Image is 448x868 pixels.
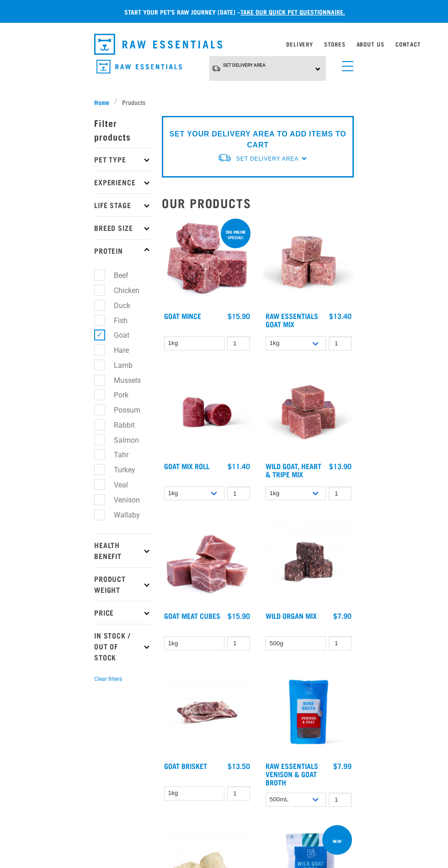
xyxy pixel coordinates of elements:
div: $7.90 [333,612,352,620]
div: $13.40 [329,312,352,320]
p: Protein [94,239,151,262]
a: Stores [324,42,346,46]
label: Chicken [99,285,143,296]
img: 1184 Wild Goat Meat Cubes Boneless 01 [162,517,252,607]
label: Goat [99,329,133,341]
div: $13.50 [228,762,250,770]
p: Breed Size [94,216,151,239]
a: Contact [395,42,421,46]
div: $15.90 [228,312,250,320]
div: 3kg online special! [221,225,251,244]
img: Goat Heart Tripe 8451 [263,367,354,457]
p: Product Weight [94,567,151,601]
a: Goat Meat Cubes [164,613,220,617]
div: $13.90 [329,462,352,470]
img: van-moving.png [212,65,221,72]
label: Mussels [99,375,144,386]
label: Salmon [99,434,143,446]
input: 1 [227,786,250,800]
span: Set Delivery Area [223,63,266,68]
a: Wild Goat, Heart & Tripe Mix [266,464,321,476]
label: Veal [99,479,132,491]
p: Health Benefit [94,533,151,567]
img: Wild Organ Mix [263,517,354,607]
label: Tahr [99,449,132,460]
label: Lamb [99,360,136,371]
p: Filter products [94,111,151,148]
a: Wild Organ Mix [266,613,317,617]
a: Raw Essentials Goat Mix [266,314,318,326]
input: 1 [329,636,352,650]
a: menu [337,56,354,72]
label: Pork [99,389,132,401]
a: Goat Mix Roll [164,464,209,468]
img: 1077 Wild Goat Mince 01 [162,217,252,307]
span: Set Delivery Area [236,156,299,162]
p: In Stock / Out Of Stock [94,624,151,669]
a: Delivery [286,42,313,46]
p: SET YOUR DELIVERY AREA TO ADD ITEMS TO CART [169,129,347,151]
input: 1 [227,336,250,350]
p: Price [94,601,151,624]
nav: breadcrumbs [94,97,354,107]
img: van-moving.png [217,153,232,162]
h2: Our Products [162,196,354,210]
p: Pet Type [94,148,151,171]
label: Duck [99,300,134,311]
div: $15.90 [228,612,250,620]
a: take our quick pet questionnaire. [240,10,345,13]
label: Fish [99,315,131,326]
label: Venison [99,494,144,506]
img: Goat Brisket [162,667,252,757]
input: 1 [227,636,250,650]
a: About Us [357,42,384,46]
input: 1 [227,486,250,501]
a: Goat Brisket [164,763,207,768]
p: Experience [94,171,151,193]
div: $11.40 [228,462,250,470]
a: Goat Mince [164,314,201,318]
label: Beef [99,270,132,281]
label: Rabbit [99,419,139,431]
input: 1 [329,336,352,350]
button: Clear filters [94,675,122,683]
span: Home [94,97,109,107]
div: new! [329,834,346,848]
label: Hare [99,345,133,356]
img: Raw Essentials Logo [96,60,182,74]
a: Raw Essentials Venison & Goat Broth [266,763,318,784]
p: Life Stage [94,193,151,216]
input: 1 [329,486,352,501]
nav: dropdown navigation [87,30,361,58]
img: Raw Essentials Venison Goat Novel Protein Hypoallergenic Bone Broth Cats & Dogs [263,667,354,757]
label: Possum [99,404,144,416]
img: Raw Essentials Chicken Lamb Beef Bulk Minced Raw Dog Food Roll Unwrapped [162,367,252,457]
div: $7.99 [333,762,352,770]
img: Raw Essentials Logo [94,34,222,55]
label: Wallaby [99,509,144,521]
input: 1 [329,793,352,807]
a: Home [94,97,114,107]
img: Goat M Ix 38448 [263,217,354,307]
label: Turkey [99,464,139,476]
